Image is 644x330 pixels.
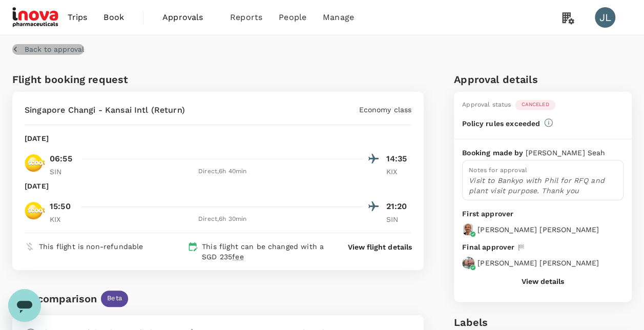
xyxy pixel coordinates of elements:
[230,11,262,24] span: Reports
[81,167,363,177] div: Direct , 6h 40min
[25,181,49,191] p: [DATE]
[477,224,599,235] p: [PERSON_NAME] [PERSON_NAME]
[12,71,216,88] h6: Flight booking request
[25,44,84,54] p: Back to approval
[39,241,143,252] p: This flight is non-refundable
[595,7,615,28] div: JL
[12,6,59,29] img: iNova Pharmaceuticals
[50,167,75,177] p: SIN
[386,153,411,165] p: 14:35
[469,175,617,196] p: Visit to Bankyo with Phil for RFQ and plant visit purpose. Thank you
[462,257,474,269] img: avatar-679729af9386b.jpeg
[8,289,41,322] iframe: Button to launch messaging window
[50,153,72,165] p: 06:55
[477,258,599,268] p: [PERSON_NAME] [PERSON_NAME]
[462,118,540,129] p: Policy rules exceeded
[525,148,605,158] p: [PERSON_NAME] Seah
[68,11,88,24] span: Trips
[103,11,124,24] span: Book
[50,200,71,213] p: 15:50
[101,294,128,303] span: Beta
[386,167,411,177] p: KIX
[232,253,243,261] span: fee
[348,242,411,252] button: View flight details
[162,11,214,24] span: Approvals
[359,105,411,115] p: Economy class
[81,214,363,224] div: Direct , 6h 30min
[462,148,525,158] p: Booking made by
[386,214,411,224] p: SIN
[462,242,514,253] p: Final approver
[25,200,45,221] img: TR
[25,133,49,143] p: [DATE]
[386,200,411,213] p: 21:20
[522,277,564,285] button: View details
[12,44,84,54] button: Back to approval
[25,153,45,173] img: TR
[462,209,624,219] p: First approver
[279,11,306,24] span: People
[454,71,632,88] h6: Approval details
[25,104,185,116] p: Singapore Changi - Kansai Intl (Return)
[462,223,474,236] img: avatar-684f8186645b8.png
[323,11,354,24] span: Manage
[469,167,527,174] span: Notes for approval
[462,100,511,110] div: Approval status
[50,214,75,224] p: KIX
[515,101,555,108] span: Canceled
[12,291,97,307] div: Fare comparison
[202,241,330,262] p: This flight can be changed with a SGD 235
